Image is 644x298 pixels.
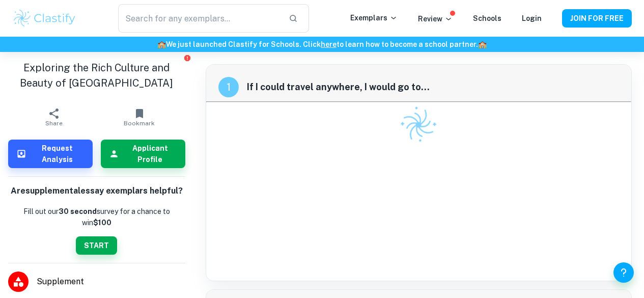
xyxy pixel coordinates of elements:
p: Fill out our survey for a chance to win [8,206,185,228]
input: Search for any exemplars... [118,4,281,33]
a: here [321,40,337,48]
h6: Are supplemental essay exemplars helpful? [11,185,183,198]
span: Bookmark [124,120,155,127]
span: 🏫 [478,40,487,48]
span: If I could travel anywhere, I would go to... [247,80,620,94]
button: Help and Feedback [613,262,634,283]
strong: $100 [93,219,111,227]
span: 🏫 [157,40,166,48]
h6: Request Analysis [31,143,85,165]
h6: We just launched Clastify for Schools. Click to learn how to become a school partner. [2,39,642,50]
span: Share [45,120,63,127]
p: Exemplars [350,12,398,23]
img: Clastify logo [394,100,444,150]
a: Login [522,14,542,22]
h6: Applicant Profile [123,143,177,165]
button: Applicant Profile [101,140,185,168]
img: Clastify logo [12,8,77,29]
span: Supplement [37,276,185,288]
p: Review [418,13,453,24]
h1: Exploring the Rich Culture and Beauty of [GEOGRAPHIC_DATA] [8,60,185,91]
b: 30 second [59,207,97,215]
button: Bookmark [97,103,182,131]
div: recipe [218,77,239,97]
button: Report issue [184,54,191,62]
button: START [76,236,117,255]
button: JOIN FOR FREE [562,9,632,28]
button: Request Analysis [8,140,93,168]
a: Schools [473,14,501,22]
button: Share [11,103,97,131]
